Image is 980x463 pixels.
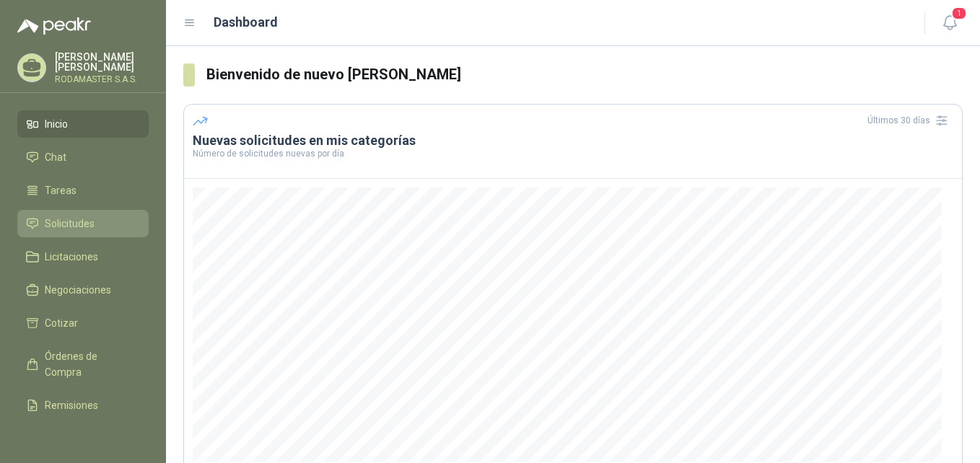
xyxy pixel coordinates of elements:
button: 1 [937,10,963,36]
span: Licitaciones [45,249,98,265]
a: Licitaciones [17,243,149,270]
a: Órdenes de Compra [17,343,149,386]
img: Logo peakr [17,17,91,35]
span: Tareas [45,182,76,198]
span: Órdenes de Compra [45,348,135,380]
h3: Bienvenido de nuevo [PERSON_NAME] [206,63,963,86]
span: Chat [45,149,66,165]
p: RODAMASTER S.A.S. [55,75,149,84]
a: Cotizar [17,309,149,337]
p: Número de solicitudes nuevas por día [193,149,953,158]
a: Solicitudes [17,210,149,237]
h1: Dashboard [214,12,278,32]
a: Configuración [17,425,149,452]
a: Chat [17,144,149,171]
a: Remisiones [17,392,149,419]
h3: Nuevas solicitudes en mis categorías [193,132,953,149]
div: Últimos 30 días [867,109,953,132]
a: Negociaciones [17,276,149,304]
a: Tareas [17,177,149,204]
span: Remisiones [45,397,98,413]
span: Negociaciones [45,282,111,298]
span: Solicitudes [45,216,95,231]
span: Inicio [45,116,68,132]
span: 1 [951,6,967,20]
span: Cotizar [45,315,78,331]
a: Inicio [17,110,149,138]
p: [PERSON_NAME] [PERSON_NAME] [55,52,149,72]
